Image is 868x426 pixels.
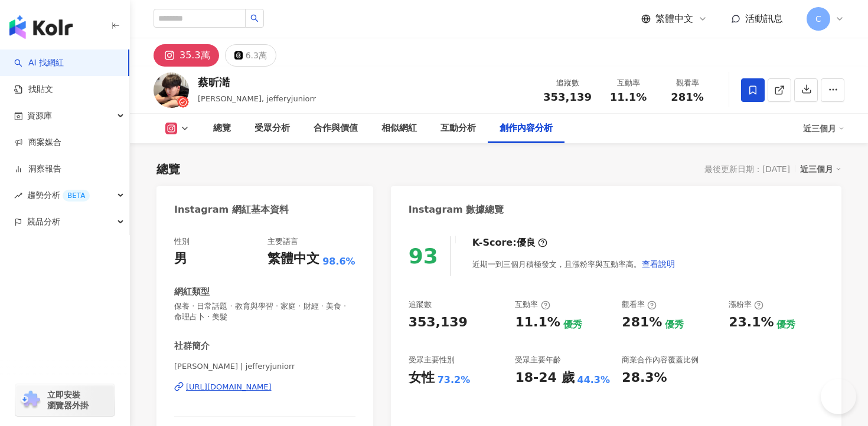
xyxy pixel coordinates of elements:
span: search [250,14,259,22]
div: 觀看率 [665,77,710,89]
div: Instagram 數據總覽 [409,203,504,216]
a: [URL][DOMAIN_NAME] [174,382,355,392]
a: 商案媒合 [14,137,61,148]
div: 44.3% [577,374,611,387]
div: BETA [63,190,90,202]
button: 35.3萬 [154,44,219,67]
div: 總覽 [156,161,180,177]
div: 合作與價值 [314,121,358,136]
div: 73.2% [438,374,471,387]
span: 281% [671,91,704,103]
span: 查看說明 [642,259,675,269]
div: 6.3萬 [246,47,267,64]
div: 優秀 [563,318,582,331]
span: 353,139 [543,91,592,103]
div: 受眾分析 [254,121,290,136]
div: 互動率 [606,77,651,89]
div: 近期一到三個月積極發文，且漲粉率與互動率高。 [472,252,676,276]
div: 女性 [409,369,435,387]
div: 相似網紅 [381,121,417,136]
span: 活動訊息 [745,13,783,24]
span: 立即安裝 瀏覽器外掛 [47,389,89,411]
div: 最後更新日期：[DATE] [704,164,790,174]
div: 11.1% [515,313,560,332]
a: chrome extension立即安裝 瀏覽器外掛 [15,384,115,416]
div: 互動率 [515,299,550,310]
img: logo [9,15,73,39]
div: 93 [409,244,438,268]
div: K-Score : [472,236,547,249]
span: 繁體中文 [655,12,693,25]
div: [URL][DOMAIN_NAME] [186,382,272,392]
span: 趨勢分析 [27,182,90,209]
img: chrome extension [19,391,42,410]
div: 近三個月 [800,161,841,177]
div: 追蹤數 [543,77,592,89]
a: searchAI 找網紅 [14,57,64,69]
div: 繁體中文 [267,250,319,268]
div: 蔡昕澔 [198,75,316,90]
span: rise [14,191,22,200]
div: 互動分析 [440,121,476,136]
div: 近三個月 [803,119,844,138]
span: 資源庫 [27,103,52,129]
div: 商業合作內容覆蓋比例 [622,355,699,365]
span: 98.6% [322,255,355,268]
div: 總覽 [213,121,231,136]
div: 353,139 [409,313,468,332]
div: 男 [174,250,187,268]
div: 28.3% [622,369,667,387]
a: 找貼文 [14,84,53,95]
div: 281% [622,313,662,332]
div: 追蹤數 [409,299,432,310]
div: 受眾主要性別 [409,355,455,365]
div: Instagram 網紅基本資料 [174,203,289,216]
button: 查看說明 [641,252,676,276]
div: 性別 [174,236,190,247]
span: 保養 · 日常話題 · 教育與學習 · 家庭 · 財經 · 美食 · 命理占卜 · 美髮 [174,301,355,322]
div: 優良 [517,236,536,249]
div: 優秀 [776,318,795,331]
div: 優秀 [665,318,684,331]
div: 創作內容分析 [500,121,553,136]
button: 6.3萬 [225,44,276,67]
div: 漲粉率 [729,299,763,310]
div: 觀看率 [622,299,657,310]
div: 受眾主要年齡 [515,355,561,365]
iframe: Help Scout Beacon - Open [821,379,856,414]
div: 35.3萬 [180,47,210,64]
span: C [815,12,821,25]
img: KOL Avatar [154,72,189,108]
div: 23.1% [729,313,774,332]
div: 18-24 歲 [515,369,574,387]
span: 11.1% [610,91,647,103]
div: 網紅類型 [174,286,210,298]
div: 社群簡介 [174,340,210,352]
span: 競品分析 [27,209,60,235]
a: 洞察報告 [14,163,61,175]
div: 主要語言 [267,236,298,247]
span: [PERSON_NAME], jefferyjuniorr [198,94,316,103]
span: [PERSON_NAME] | jefferyjuniorr [174,361,355,372]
